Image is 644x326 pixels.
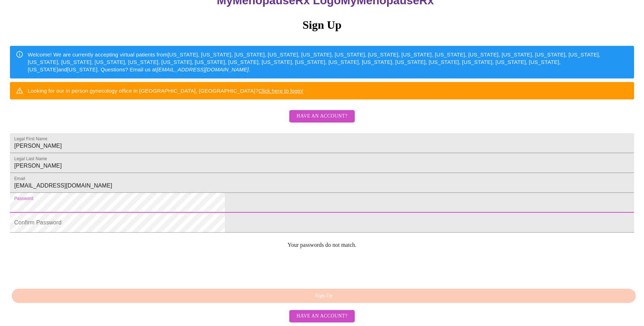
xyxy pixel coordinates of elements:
[296,112,347,121] span: Have an account?
[289,310,354,322] button: Have an account?
[10,242,634,248] p: Your passwords do not match.
[28,48,628,76] div: Welcome! We are currently accepting virtual patients from [US_STATE], [US_STATE], [US_STATE], [US...
[10,254,118,282] iframe: reCAPTCHA
[157,66,249,72] em: [EMAIL_ADDRESS][DOMAIN_NAME]
[10,18,634,32] h3: Sign Up
[28,84,303,97] div: Looking for our in person gynecology office in [GEOGRAPHIC_DATA], [GEOGRAPHIC_DATA]?
[289,110,354,123] button: Have an account?
[258,88,303,94] a: Click here to login!
[287,313,356,319] a: Have an account?
[296,312,347,321] span: Have an account?
[287,118,356,124] a: Have an account?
